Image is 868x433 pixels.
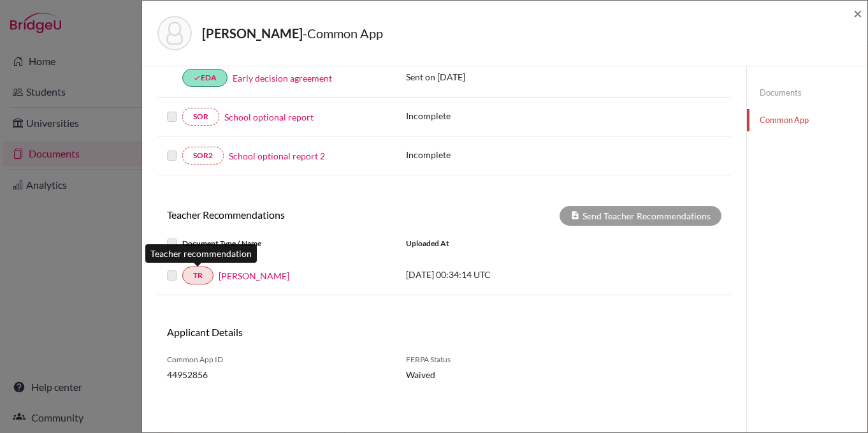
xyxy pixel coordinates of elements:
span: Waived [406,368,530,381]
a: [PERSON_NAME] [219,269,289,283]
span: FERPA Status [406,354,530,365]
p: Sent on [DATE] [406,70,537,84]
span: - Common App [303,26,383,41]
span: 44952856 [167,368,387,381]
span: × [853,4,862,22]
a: SOR [182,108,219,126]
button: Close [853,6,862,21]
div: Teacher recommendation [145,244,257,263]
p: Incomplete [406,148,537,161]
p: [DATE] 00:34:14 UTC [406,268,578,281]
div: Uploaded at [396,236,588,251]
a: SOR2 [182,147,224,165]
a: Documents [747,82,867,104]
p: Incomplete [406,109,537,122]
a: Common App [747,109,867,131]
h6: Applicant Details [167,326,435,338]
a: Early decision agreement [233,71,332,85]
div: Send Teacher Recommendations [560,206,721,226]
span: Common App ID [167,354,387,365]
a: TR [182,267,213,284]
div: Document Type / Name [157,236,396,251]
a: School optional report 2 [229,149,325,163]
a: School optional report [224,110,314,124]
h6: Teacher Recommendations [157,209,444,221]
i: done [193,74,201,82]
strong: [PERSON_NAME] [202,26,303,41]
a: doneEDA [182,69,228,87]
